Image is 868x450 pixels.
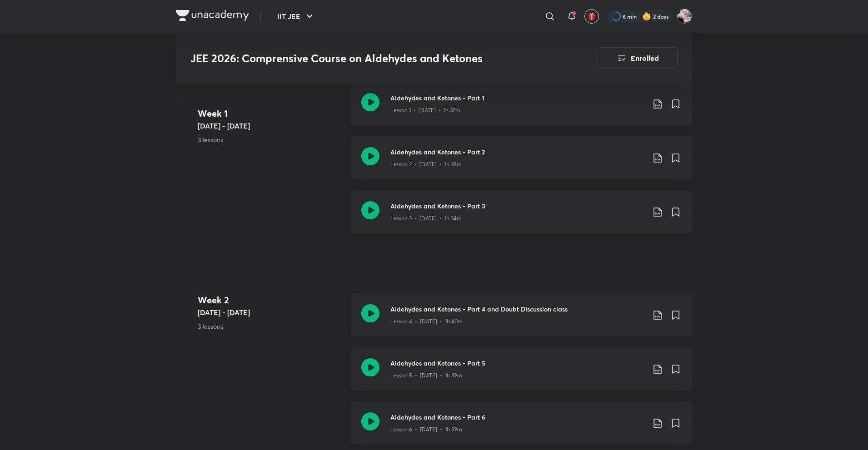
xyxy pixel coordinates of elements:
p: Lesson 4 • [DATE] • 1h 40m [390,317,463,326]
p: Lesson 3 • [DATE] • 1h 34m [390,214,462,223]
a: Aldehydes and Ketones - Part 5Lesson 5 • [DATE] • 1h 39m [350,347,692,401]
img: avatar [588,12,596,20]
h3: Aldehydes and Ketones - Part 2 [390,147,645,157]
h3: Aldehydes and Ketones - Part 6 [390,412,645,422]
p: Lesson 1 • [DATE] • 1h 37m [390,106,460,114]
p: Lesson 6 • [DATE] • 1h 39m [390,425,462,434]
p: 3 lessons [198,321,343,331]
button: IIT JEE [272,7,320,25]
a: Aldehydes and Ketones - Part 2Lesson 2 • [DATE] • 1h 38m [350,136,692,190]
h3: Aldehydes and Ketones - Part 4 and Doubt Discussion class [390,304,645,314]
p: Lesson 2 • [DATE] • 1h 38m [390,160,462,168]
button: Enrolled [598,47,678,69]
a: Aldehydes and Ketones - Part 3Lesson 3 • [DATE] • 1h 34m [350,190,692,244]
h3: Aldehydes and Ketones - Part 5 [390,358,645,368]
img: streak [642,12,651,21]
h3: JEE 2026: Comprensive Course on Aldehydes and Ketones [190,52,546,65]
p: Lesson 5 • [DATE] • 1h 39m [390,371,462,380]
h3: Aldehydes and Ketones - Part 1 [390,93,645,103]
h5: [DATE] - [DATE] [198,120,343,131]
p: 3 lessons [198,135,343,144]
img: Company Logo [176,10,249,21]
a: Aldehydes and Ketones - Part 4 and Doubt Discussion classLesson 4 • [DATE] • 1h 40m [350,293,692,347]
h5: [DATE] - [DATE] [198,307,343,318]
h3: Aldehydes and Ketones - Part 3 [390,201,645,211]
a: Company Logo [176,10,249,23]
img: Navin Raj [677,9,692,24]
h4: Week 2 [198,293,343,307]
a: Aldehydes and Ketones - Part 1Lesson 1 • [DATE] • 1h 37m [350,82,692,136]
button: avatar [584,9,599,24]
h4: Week 1 [198,107,343,120]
